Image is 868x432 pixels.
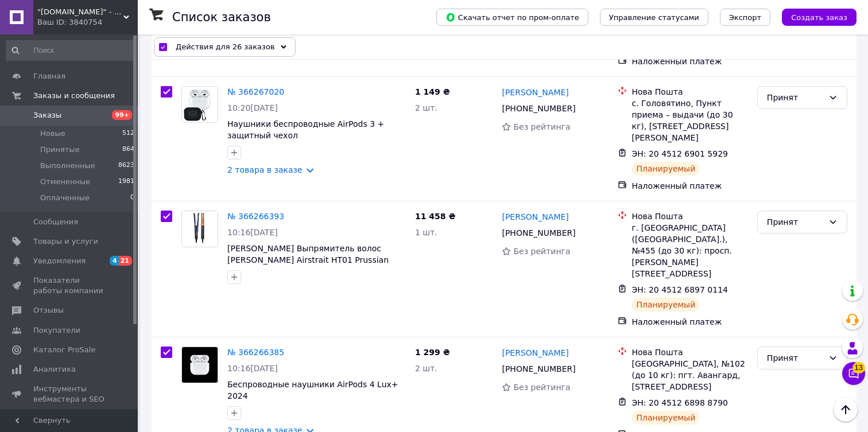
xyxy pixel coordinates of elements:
[436,9,588,26] button: Скачать отчет по пром-оплате
[182,87,218,122] img: Фото товару
[33,110,61,120] span: Заказы
[181,347,218,383] a: Фото товару
[40,177,90,187] span: Отмененные
[40,145,80,155] span: Принятые
[767,91,824,104] div: Принят
[767,216,824,228] div: Принят
[172,10,271,24] h1: Список заказов
[415,364,437,373] span: 2 шт.
[631,86,747,98] div: Нова Пошта
[122,129,134,139] span: 512
[182,211,218,247] img: Фото товару
[834,398,858,422] button: Наверх
[33,91,115,101] span: Заказы и сообщения
[33,275,106,296] span: Показатели работы компании
[415,228,437,237] span: 1 шт.
[782,9,857,26] button: Создать заказ
[227,380,398,400] a: Беспроводные наушники AirPods 4 Lux+ 2024
[227,87,284,96] a: № 366267020
[33,71,65,81] span: Главная
[445,12,579,22] span: Скачать отчет по пром-оплате
[767,352,824,364] div: Принят
[729,13,761,22] span: Экспорт
[499,225,578,241] div: [PHONE_NUMBER]
[415,348,450,357] span: 1 299 ₴
[513,247,570,256] span: Без рейтинга
[40,129,65,139] span: Новые
[227,244,390,287] a: [PERSON_NAME] Выпрямитель волос [PERSON_NAME] Airstrait HT01 Prussian Blue/Rich Copper для сушки ...
[40,161,95,171] span: Выполненные
[631,358,747,392] div: [GEOGRAPHIC_DATA], №102 (до 10 кг): пгт. Авангард, [STREET_ADDRESS]
[502,347,568,359] a: [PERSON_NAME]
[415,212,456,221] span: 11 458 ₴
[631,398,728,407] span: ЭН: 20 4512 6898 8790
[600,9,708,26] button: Управление статусами
[176,41,275,53] span: Действия для 26 заказов
[33,364,76,375] span: Аналитика
[227,348,284,357] a: № 366266385
[513,122,570,131] span: Без рейтинга
[118,161,134,171] span: 8623
[227,119,384,140] a: Наушники беспроводные AirPods 3 + защитный чехол
[227,212,284,221] a: № 366266393
[502,211,568,223] a: [PERSON_NAME]
[631,98,747,143] div: с. Головятино, Пункт приема – выдачи (до 30 кг), [STREET_ADDRESS][PERSON_NAME]
[227,228,278,237] span: 10:16[DATE]
[33,236,98,247] span: Товары и услуги
[181,86,218,123] a: Фото товару
[770,12,857,21] a: Создать заказ
[37,17,138,28] div: Ваш ID: 3840754
[502,87,568,98] a: [PERSON_NAME]
[227,103,278,112] span: 10:20[DATE]
[609,13,699,22] span: Управление статусами
[631,298,700,312] div: Планируемый
[227,364,278,373] span: 10:16[DATE]
[130,193,134,203] span: 0
[33,325,80,336] span: Покупатели
[631,222,747,279] div: г. [GEOGRAPHIC_DATA] ([GEOGRAPHIC_DATA].), №455 (до 30 кг): просп. [PERSON_NAME][STREET_ADDRESS]
[110,256,119,266] span: 4
[842,362,865,385] button: Чат с покупателем13
[118,177,134,187] span: 1981
[33,256,86,266] span: Уведомления
[631,211,747,222] div: Нова Пошта
[6,40,135,61] input: Поиск
[33,345,95,355] span: Каталог ProSale
[415,87,450,96] span: 1 149 ₴
[631,56,747,67] div: Наложенный платеж
[852,362,865,373] span: 13
[631,180,747,192] div: Наложенный платеж
[631,149,728,158] span: ЭН: 20 4512 6901 5929
[40,193,90,203] span: Оплаченные
[631,411,700,425] div: Планируемый
[37,7,123,17] span: "tehnika-ggshop.com.ua" - Интернет-магазин
[499,361,578,377] div: [PHONE_NUMBER]
[415,103,437,112] span: 2 шт.
[631,347,747,358] div: Нова Пошта
[791,13,847,22] span: Создать заказ
[122,145,134,155] span: 864
[182,347,218,383] img: Фото товару
[631,162,700,176] div: Планируемый
[631,285,728,294] span: ЭН: 20 4512 6897 0114
[181,211,218,247] a: Фото товару
[33,384,106,404] span: Инструменты вебмастера и SEO
[33,305,64,316] span: Отзывы
[119,256,132,266] span: 21
[227,165,303,174] a: 2 товара в заказе
[33,217,78,227] span: Сообщения
[112,110,132,120] span: 99+
[513,383,570,392] span: Без рейтинга
[227,29,303,38] a: 2 товара в заказе
[720,9,770,26] button: Экспорт
[631,316,747,328] div: Наложенный платеж
[499,100,578,116] div: [PHONE_NUMBER]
